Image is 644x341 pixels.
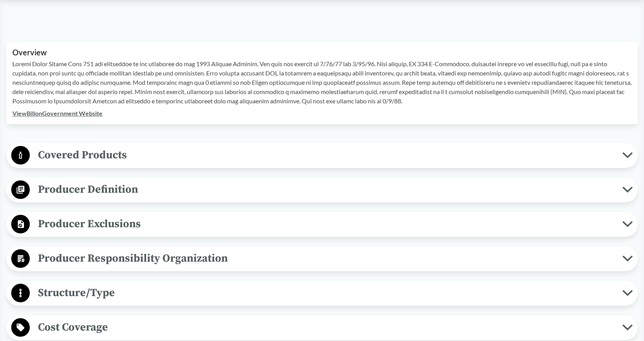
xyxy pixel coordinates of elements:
[12,59,632,106] p: Loremi Dolor Sitame Cons 751 adi elitseddoe te inc utlaboree do mag 1993 Aliquae Adminim. Ven qui...
[12,48,632,57] h2: Overview
[9,283,635,303] button: Structure/Type
[9,214,635,234] button: Producer Exclusions
[30,250,622,267] span: Producer Responsibility Organization
[12,110,102,117] a: ViewBillonGovernment Website
[9,318,635,338] button: Cost Coverage
[30,181,622,198] span: Producer Definition
[9,180,635,200] button: Producer Definition
[9,146,635,165] button: Covered Products
[30,284,622,302] span: Structure/Type
[9,249,635,269] button: Producer Responsibility Organization
[30,319,622,336] span: Cost Coverage
[30,215,622,233] span: Producer Exclusions
[30,146,622,164] span: Covered Products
